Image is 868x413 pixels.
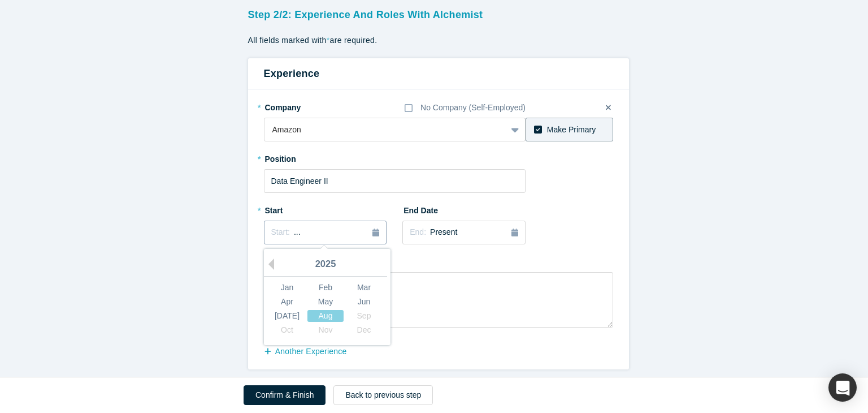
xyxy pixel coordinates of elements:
[420,102,526,114] div: No Company (Self-Employed)
[294,227,301,236] span: ...
[263,259,274,270] button: Previous Year
[264,253,387,277] div: 2025
[269,310,305,322] div: Choose July 2025
[248,3,629,23] h3: Step 2/2: Experience and Roles with Alchemist
[271,227,290,236] span: Start:
[547,124,596,136] div: Make Primary
[346,282,382,294] div: Choose March 2025
[333,385,433,405] button: Back to previous step
[248,35,629,46] p: All fields marked with are required.
[264,221,387,244] button: Start:...
[264,342,359,362] button: another Experience
[264,98,327,114] label: Company
[410,227,426,236] span: End:
[264,201,327,217] label: Start
[268,281,383,337] div: month 2025-08
[269,296,305,308] div: Choose April 2025
[346,296,382,308] div: Choose June 2025
[430,227,457,236] span: Present
[269,282,305,294] div: Choose January 2025
[264,149,327,165] label: Position
[402,201,466,217] label: End Date
[307,310,344,322] div: Choose August 2025
[402,221,526,244] button: End:Present
[244,385,325,405] button: Confirm & Finish
[307,282,344,294] div: Choose February 2025
[307,296,344,308] div: Choose May 2025
[264,66,613,81] h3: Experience
[264,169,526,193] input: Sales Manager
